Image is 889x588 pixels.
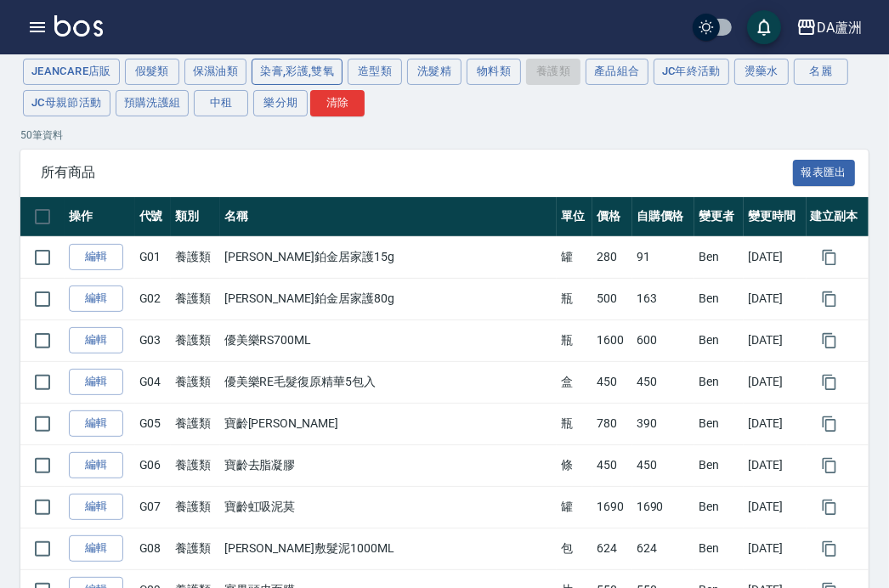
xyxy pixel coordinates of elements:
[20,127,869,143] p: 50 筆資料
[793,160,856,186] button: 報表匯出
[632,361,694,403] td: 450
[632,278,694,319] td: 163
[220,528,557,569] td: [PERSON_NAME]敷髮泥1000ML
[171,278,220,319] td: 養護類
[220,361,557,403] td: 優美樂RE毛髮復原精華5包入
[184,59,247,85] button: 保濕油類
[747,10,781,44] button: save
[557,444,592,486] td: 條
[790,10,869,45] button: DA蘆洲
[116,90,190,116] button: 預購洗護組
[744,444,806,486] td: [DATE]
[220,486,557,528] td: 寶齡虹吸泥莫
[69,286,123,312] a: 編輯
[592,361,632,403] td: 450
[694,403,744,444] td: Ben
[744,486,806,528] td: [DATE]
[407,59,461,85] button: 洗髮精
[69,244,123,270] a: 編輯
[632,528,694,569] td: 624
[69,535,123,562] a: 編輯
[220,236,557,278] td: [PERSON_NAME]鉑金居家護15g
[171,236,220,278] td: 養護類
[744,197,806,237] th: 變更時間
[557,528,592,569] td: 包
[171,528,220,569] td: 養護類
[586,59,648,85] button: 產品組合
[171,444,220,486] td: 養護類
[69,410,123,437] a: 編輯
[65,197,135,237] th: 操作
[632,319,694,361] td: 600
[592,236,632,278] td: 280
[135,236,171,278] td: G01
[694,361,744,403] td: Ben
[171,197,220,237] th: 類別
[694,319,744,361] td: Ben
[310,90,365,116] button: 清除
[135,486,171,528] td: G07
[734,59,789,85] button: 燙藥水
[744,528,806,569] td: [DATE]
[592,319,632,361] td: 1600
[54,15,103,37] img: Logo
[744,278,806,319] td: [DATE]
[632,486,694,528] td: 1690
[171,361,220,403] td: 養護類
[694,528,744,569] td: Ben
[69,327,123,353] a: 編輯
[557,486,592,528] td: 罐
[69,494,123,520] a: 編輯
[557,403,592,444] td: 瓶
[694,486,744,528] td: Ben
[592,403,632,444] td: 780
[171,486,220,528] td: 養護類
[135,444,171,486] td: G06
[253,90,308,116] button: 樂分期
[41,164,793,181] span: 所有商品
[632,197,694,237] th: 自購價格
[171,319,220,361] td: 養護類
[744,361,806,403] td: [DATE]
[467,59,521,85] button: 物料類
[557,319,592,361] td: 瓶
[694,444,744,486] td: Ben
[744,403,806,444] td: [DATE]
[220,278,557,319] td: [PERSON_NAME]鉑金居家護80g
[592,197,632,237] th: 價格
[171,403,220,444] td: 養護類
[135,197,171,237] th: 代號
[220,319,557,361] td: 優美樂RS700ML
[23,90,110,116] button: JC母親節活動
[557,236,592,278] td: 罐
[744,236,806,278] td: [DATE]
[694,197,744,237] th: 變更者
[592,528,632,569] td: 624
[125,59,179,85] button: 假髮類
[194,90,248,116] button: 中租
[694,278,744,319] td: Ben
[632,403,694,444] td: 390
[794,59,848,85] button: 名麗
[135,319,171,361] td: G03
[135,528,171,569] td: G08
[69,452,123,478] a: 編輯
[557,278,592,319] td: 瓶
[348,59,402,85] button: 造型類
[135,361,171,403] td: G04
[557,361,592,403] td: 盒
[252,59,343,85] button: 染膏,彩護,雙氧
[220,444,557,486] td: 寶齡去脂凝膠
[592,486,632,528] td: 1690
[592,444,632,486] td: 450
[592,278,632,319] td: 500
[654,59,729,85] button: JC年終活動
[817,17,862,38] div: DA蘆洲
[135,278,171,319] td: G02
[632,444,694,486] td: 450
[220,403,557,444] td: 寶齡[PERSON_NAME]
[135,403,171,444] td: G05
[694,236,744,278] td: Ben
[557,197,592,237] th: 單位
[744,319,806,361] td: [DATE]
